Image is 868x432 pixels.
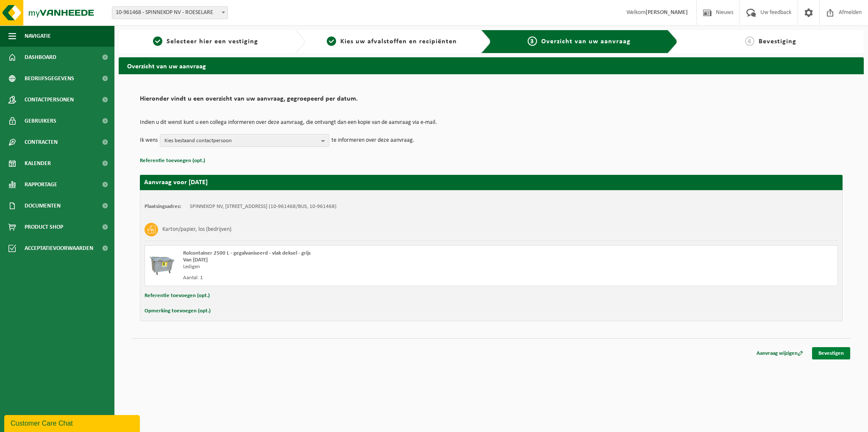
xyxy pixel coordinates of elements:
span: Kalender [25,153,51,174]
span: 10-961468 - SPINNEKOP NV - ROESELARE [112,7,228,19]
strong: Van [DATE] [183,257,208,263]
p: Indien u dit wenst kunt u een collega informeren over deze aanvraag, die ontvangt dan een kopie v... [140,120,843,126]
h3: Karton/papier, los (bedrijven) [162,223,231,236]
span: Acceptatievoorwaarden [25,238,93,259]
span: Documenten [25,195,61,216]
button: Opmerking toevoegen (opt.) [145,306,211,317]
strong: Plaatsingsadres: [145,204,181,209]
button: Kies bestaand contactpersoon [160,134,329,147]
span: Bedrijfsgegevens [25,68,74,89]
span: 10-961468 - SPINNEKOP NV - ROESELARE [112,6,228,19]
iframe: chat widget [4,413,142,432]
a: 2Kies uw afvalstoffen en recipiënten [309,36,475,47]
span: Overzicht van uw aanvraag [541,38,631,45]
span: Kies uw afvalstoffen en recipiënten [340,38,457,45]
span: 2 [327,36,336,46]
span: 3 [528,36,537,46]
button: Referentie toevoegen (opt.) [145,290,210,301]
span: Gebruikers [25,110,56,132]
td: SPINNEKOP NV, [STREET_ADDRESS] (10-961468/BUS, 10-961468) [190,203,337,210]
span: Selecteer hier een vestiging [167,38,258,45]
a: Aanvraag wijzigen [750,347,810,359]
strong: [PERSON_NAME] [645,9,688,16]
strong: Aanvraag voor [DATE] [144,179,208,186]
span: Contactpersonen [25,89,74,110]
button: Referentie toevoegen (opt.) [140,155,205,166]
p: Ik wens [140,134,158,147]
span: Rapportage [25,174,57,195]
h2: Overzicht van uw aanvraag [119,57,864,74]
span: Dashboard [25,47,56,68]
div: Ledigen [183,264,525,270]
span: Kies bestaand contactpersoon [164,135,318,147]
h2: Hieronder vindt u een overzicht van uw aanvraag, gegroepeerd per datum. [140,95,843,107]
span: 4 [745,36,754,46]
span: Product Shop [25,216,63,238]
div: Aantal: 1 [183,275,525,281]
span: Contracten [25,132,58,153]
img: WB-2500-GAL-GY-01.png [149,250,175,275]
a: 1Selecteer hier een vestiging [123,36,288,47]
a: Bevestigen [812,347,850,359]
span: Bevestiging [759,38,796,45]
p: te informeren over deze aanvraag. [331,134,415,147]
span: Rolcontainer 2500 L - gegalvaniseerd - vlak deksel - grijs [183,250,311,256]
span: 1 [153,36,162,46]
span: Navigatie [25,25,51,47]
